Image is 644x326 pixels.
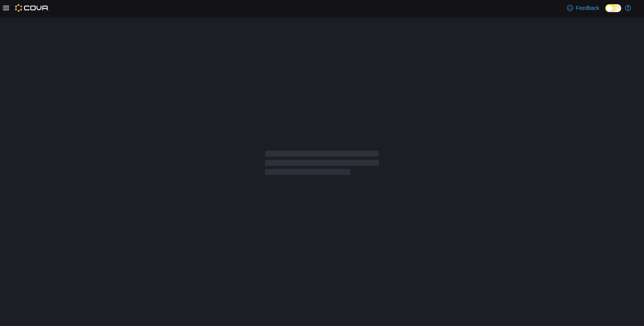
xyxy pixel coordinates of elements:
span: Feedback [576,4,599,12]
img: Cova [15,4,49,12]
input: Dark Mode [605,4,621,12]
a: Feedback [564,0,602,16]
span: Loading [265,152,379,176]
span: Dark Mode [605,12,606,13]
